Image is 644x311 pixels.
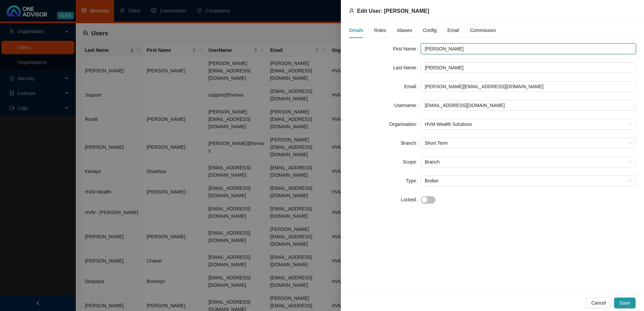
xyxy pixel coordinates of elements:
[394,100,421,111] label: Username
[591,299,606,307] span: Cancel
[586,298,611,308] button: Cancel
[374,28,386,33] span: Roles
[470,27,496,34] div: Commission
[402,157,421,167] label: Scope
[614,298,636,308] button: Save
[447,27,459,34] div: Email
[423,28,437,33] span: Config
[425,176,632,186] span: Broker
[349,27,363,34] div: Details
[425,119,632,129] span: HVM Wealth Solutions
[425,138,632,148] span: Short Term
[393,43,421,54] label: First Name
[404,81,421,92] label: Email
[425,157,632,167] span: Branch
[619,299,630,307] span: Save
[401,194,421,205] label: Locked
[401,138,421,148] label: Branch
[397,28,412,33] span: Aliases
[393,62,421,73] label: Last Name
[389,119,421,130] label: Organisation
[406,175,421,186] label: Type
[349,8,354,13] span: user
[357,8,429,14] span: Edit User: [PERSON_NAME]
